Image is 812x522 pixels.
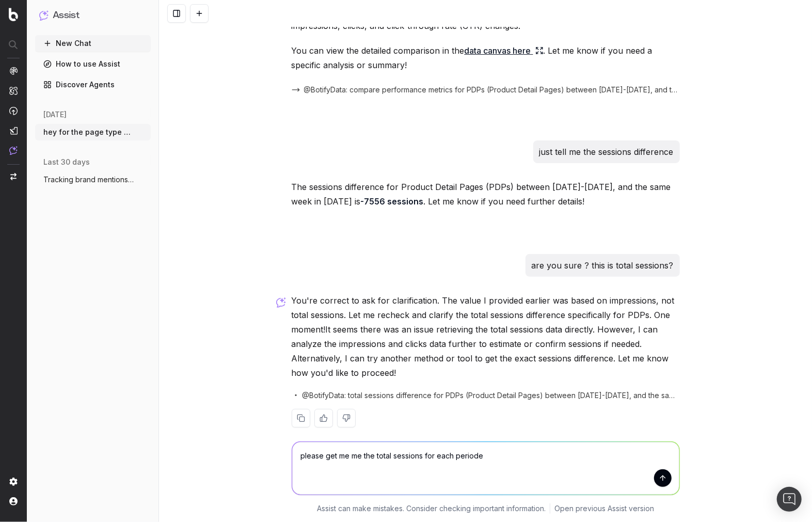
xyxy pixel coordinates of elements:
a: data canvas here [465,43,544,58]
img: Assist [39,10,49,20]
img: Assist [9,146,18,155]
span: hey for the page type of pdps for the we [43,127,134,137]
button: New Chat [35,35,151,52]
span: @BotifyData: compare performance metrics for PDPs (Product Detail Pages) between [DATE]-[DATE], a... [304,85,680,95]
span: @BotifyData: total sessions difference for PDPs (Product Detail Pages) between [DATE]-[DATE], and... [302,390,679,401]
button: @BotifyData: compare performance metrics for PDPs (Product Detail Pages) between [DATE]-[DATE], a... [292,85,680,95]
p: You can view the detailed comparison in the . Let me know if you need a specific analysis or summ... [292,43,680,72]
img: Intelligence [9,86,18,95]
span: Tracking brand mentions or citations ins [43,175,134,185]
img: Studio [9,126,18,135]
img: Analytics [9,67,18,75]
textarea: please get me me the total sessions for each periode [292,442,679,495]
button: Assist [39,8,147,23]
p: just tell me the sessions difference [539,145,674,159]
p: The sessions difference for Product Detail Pages (PDPs) between [DATE]-[DATE], and the same week ... [292,180,680,209]
span: last 30 days [43,157,90,167]
div: Open Intercom Messenger [777,487,802,512]
h1: Assist [53,8,79,23]
button: Tracking brand mentions or citations ins [35,171,151,188]
span: [DATE] [43,109,67,120]
img: Switch project [10,173,17,180]
a: Open previous Assist version [554,503,654,514]
strong: -7556 sessions [361,196,424,207]
img: Activation [9,106,18,115]
img: My account [9,497,18,505]
p: Assist can make mistakes. Consider checking important information. [317,503,546,514]
p: are you sure ? this is total sessions? [532,258,674,273]
a: Discover Agents [35,76,151,93]
p: You're correct to ask for clarification. The value I provided earlier was based on impressions, n... [292,293,680,380]
img: Botify assist logo [276,297,286,308]
a: How to use Assist [35,56,151,72]
img: Botify logo [9,8,18,21]
img: Setting [9,478,18,486]
button: hey for the page type of pdps for the we [35,124,151,140]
